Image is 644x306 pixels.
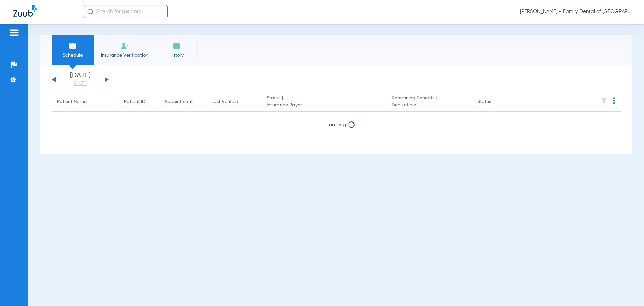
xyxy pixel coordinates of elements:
[173,42,181,50] img: History
[211,98,256,105] div: Last Verified
[386,93,472,112] th: Remaining Benefits |
[121,42,129,50] img: Manual Insurance Verification
[124,98,154,105] div: Patient ID
[164,98,201,105] div: Appointment
[60,72,100,87] li: [DATE]
[124,98,145,105] div: Patient ID
[87,9,93,15] img: Search Icon
[99,52,151,59] span: Insurance Verification
[161,52,193,59] span: History
[13,5,37,17] img: Zuub Logo
[267,102,381,109] span: Insurance Payer
[613,97,615,104] img: group-dot-blue.svg
[57,98,113,105] div: Patient Name
[326,122,346,128] span: Loading
[211,98,238,105] div: Last Verified
[520,8,631,15] span: [PERSON_NAME] - Family Dental of [GEOGRAPHIC_DATA]
[57,52,89,59] span: Schedule
[84,5,168,18] input: Search for patients
[261,93,386,112] th: Status |
[601,97,607,104] img: filter.svg
[472,93,517,112] th: Status
[9,29,19,37] img: hamburger-icon
[392,102,466,109] span: Deductible
[60,80,100,87] a: [DATE]
[164,98,193,105] div: Appointment
[57,98,87,105] div: Patient Name
[69,42,77,50] img: Schedule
